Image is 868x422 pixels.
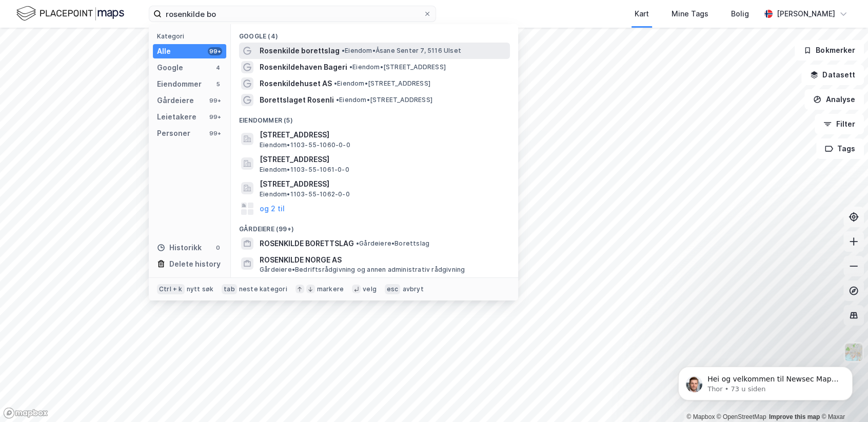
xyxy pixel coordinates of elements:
[157,242,202,254] div: Historikk
[663,345,868,417] iframe: Intercom notifications melding
[260,77,332,90] span: Rosenkildehuset AS
[260,254,506,266] span: ROSENKILDE NORGE AS
[157,78,202,90] div: Eiendommer
[239,285,287,293] div: neste kategori
[334,79,430,88] span: Eiendom • [STREET_ADDRESS]
[349,63,446,71] span: Eiendom • [STREET_ADDRESS]
[260,178,506,190] span: [STREET_ADDRESS]
[260,129,506,141] span: [STREET_ADDRESS]
[260,45,340,57] span: Rosenkilde borettslag
[169,258,221,270] div: Delete history
[672,8,708,20] div: Mine Tags
[363,285,377,293] div: velg
[686,413,715,420] a: Mapbox
[844,343,863,362] img: Z
[157,62,183,74] div: Google
[717,413,766,420] a: OpenStreetMap
[45,30,175,79] span: Hei og velkommen til Newsec Maps, [PERSON_NAME] 🥳 Om det er du lurer på så kan du enkelt chatte d...
[157,45,171,57] div: Alle
[214,244,222,252] div: 0
[260,190,350,198] span: Eiendom • 1103-55-1062-0-0
[162,6,423,22] input: Søk på adresse, matrikkel, gårdeiere, leietakere eller personer
[334,79,337,87] span: •
[260,141,350,149] span: Eiendom • 1103-55-1060-0-0
[260,61,347,73] span: Rosenkildehaven Bageri
[208,129,222,137] div: 99+
[356,239,359,247] span: •
[45,39,177,49] p: Message from Thor, sent 73 u siden
[795,40,864,61] button: Bokmerker
[349,63,352,71] span: •
[157,127,190,139] div: Personer
[777,8,835,20] div: [PERSON_NAME]
[222,284,237,294] div: tab
[385,284,401,294] div: esc
[231,217,518,235] div: Gårdeiere (99+)
[816,138,864,159] button: Tags
[157,94,194,107] div: Gårdeiere
[16,5,124,23] img: logo.f888ab2527a4732fd821a326f86c7f29.svg
[336,96,339,104] span: •
[214,64,222,72] div: 4
[342,47,345,54] span: •
[231,24,518,43] div: Google (4)
[187,285,214,293] div: nytt søk
[815,114,864,134] button: Filter
[342,47,461,55] span: Eiendom • Åsane Senter 7, 5116 Ulset
[769,413,820,420] a: Improve this map
[208,47,222,55] div: 99+
[317,285,344,293] div: markere
[260,203,285,215] button: og 2 til
[208,113,222,121] div: 99+
[231,108,518,127] div: Eiendommer (5)
[804,89,864,110] button: Analyse
[260,266,465,274] span: Gårdeiere • Bedriftsrådgivning og annen administrativ rådgivning
[731,8,749,20] div: Bolig
[157,284,185,294] div: Ctrl + k
[157,111,196,123] div: Leietakere
[260,153,506,166] span: [STREET_ADDRESS]
[208,96,222,105] div: 99+
[801,65,864,85] button: Datasett
[635,8,649,20] div: Kart
[214,80,222,88] div: 5
[3,407,48,419] a: Mapbox homepage
[260,94,334,106] span: Borettslaget Rosenli
[260,166,349,174] span: Eiendom • 1103-55-1061-0-0
[157,32,226,40] div: Kategori
[260,237,354,250] span: ROSENKILDE BORETTSLAG
[336,96,432,104] span: Eiendom • [STREET_ADDRESS]
[402,285,423,293] div: avbryt
[356,239,429,248] span: Gårdeiere • Borettslag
